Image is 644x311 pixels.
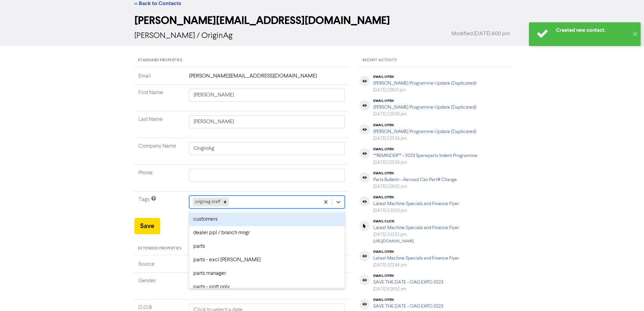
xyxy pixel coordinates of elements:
a: [URL][DOMAIN_NAME] [373,239,414,243]
td: First Name [134,85,185,111]
td: [PERSON_NAME][EMAIL_ADDRESS][DOMAIN_NAME] [185,72,349,85]
div: parts [189,240,345,253]
div: Created new contact. [556,27,629,34]
div: email open [373,195,459,199]
div: parts manager [189,267,345,280]
h2: [PERSON_NAME][EMAIL_ADDRESS][DOMAIN_NAME] [134,14,510,27]
a: [PERSON_NAME] Programme Update (Duplicated) [373,129,476,134]
div: email open [373,147,477,151]
span: [PERSON_NAME] / OriginAg [134,32,232,40]
div: [DATE] 2:25:54 pm [373,135,476,142]
iframe: Chat Widget [610,279,644,311]
div: [DATE] 3:22:44 pm [373,262,459,268]
div: email open [373,99,476,103]
div: email open [373,298,443,302]
a: SAVE THE DATE - OAG EXPO 2023 [373,304,443,309]
div: [DATE] 2:08:32 pm [373,183,457,190]
div: email click [373,219,459,223]
span: Modified [DATE] 4:00 pm [451,30,510,38]
div: [DATE] 8:28:52 am [373,286,443,292]
div: customers [189,213,345,226]
a: [PERSON_NAME] Programme Update (Duplicated) [373,105,476,110]
div: Extended Properties [134,242,349,255]
button: Save [134,218,160,234]
td: Last Name [134,111,185,138]
div: email open [373,171,457,175]
div: parts - pott only [189,280,345,294]
div: [DATE] 3:22:52 pm [373,231,459,238]
div: email open [373,75,476,79]
td: Phone [134,165,185,192]
td: Email [134,72,185,85]
div: Recent Activity [359,54,510,67]
div: [DATE] 2:25:04 pm [373,159,477,166]
td: Company Name [134,138,185,165]
td: Gender [134,272,185,299]
td: Source [134,260,185,273]
div: email open [373,123,476,127]
a: [PERSON_NAME] Programme Update (Duplicated) [373,81,476,86]
a: Parts Bulletin - Aerosol Can Part# Change [373,177,457,182]
td: Tags [134,192,185,218]
a: SAVE THE DATE - OAG EXPO 2023 [373,280,443,285]
div: Standard Properties [134,54,349,67]
a: **REMINDER** - 2023 Spareparts Indent Programme [373,153,477,158]
div: parts - excl [PERSON_NAME] [189,253,345,267]
div: [DATE] 3:23:52 pm [373,207,459,214]
a: Latest Machine Specials and Finance Flyer [373,256,459,261]
td: MANUAL [185,260,349,273]
a: Latest Machine Specials and Finance Flyer [373,225,459,230]
div: email open [373,274,443,278]
div: [DATE] 2:26:01 pm [373,87,476,93]
div: [DATE] 2:26:00 pm [373,111,476,117]
div: email open [373,250,459,254]
div: dealer ppl / branch mngr [189,226,345,240]
div: originag staff [193,198,221,206]
a: Latest Machine Specials and Finance Flyer [373,201,459,206]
